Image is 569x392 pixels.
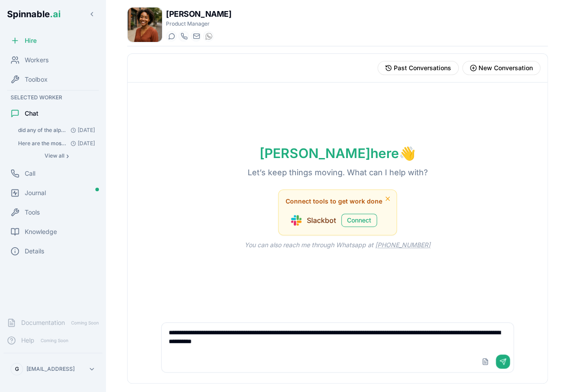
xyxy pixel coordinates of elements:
button: Start new conversation [462,61,540,75]
span: Coming Soon [68,319,102,327]
span: Call [25,169,35,178]
p: Product Manager [166,20,231,27]
span: Knowledge [25,227,57,236]
span: Connect tools to get work done [286,197,382,206]
h1: [PERSON_NAME] [166,8,231,20]
button: Start a chat with Taylor Mitchell [166,31,177,41]
button: Send email to taylor.mitchell@getspinnable.ai [191,31,201,41]
span: G [15,366,19,373]
span: [DATE] [67,140,95,147]
button: Start a call with Taylor Mitchell [178,31,189,41]
div: Selected Worker [4,92,102,103]
button: Open conversation: Here are the most recent usage numbers from the spinnable product. Give me a s... [14,137,99,150]
button: Connect [341,214,377,227]
span: Chat [25,109,38,118]
span: View all [45,152,64,159]
span: New Conversation [479,64,533,72]
span: Workers [25,56,49,64]
span: Past Conversations [394,64,451,72]
span: Coming Soon [38,336,71,345]
button: View past conversations [377,61,459,75]
button: G[EMAIL_ADDRESS] [7,360,99,378]
span: › [66,152,69,159]
button: Open conversation: did any of the alpha users you emailed replied to you? [14,124,99,136]
span: did any of the alpha users you emailed replied to you?: You're absolutely right to ask - let me d... [18,127,67,134]
button: WhatsApp [203,31,214,41]
h1: [PERSON_NAME] here [245,145,430,161]
img: Slackbot [291,215,301,226]
a: [PHONE_NUMBER] [375,241,430,249]
span: Journal [25,188,46,197]
img: Taylor Mitchell [128,8,162,42]
span: Tools [25,208,40,217]
p: Let’s keep things moving. What can I help with? [234,166,442,179]
p: You can also reach me through Whatsapp at [230,241,445,249]
img: WhatsApp [205,33,212,40]
button: Dismiss tool suggestions [382,193,393,204]
span: wave [399,145,415,161]
p: [EMAIL_ADDRESS] [26,366,75,373]
span: Hire [25,36,37,45]
button: Show all conversations [14,151,99,161]
span: Here are the most recent usage numbers from the spinnable product. Give me a summary of the usage... [18,140,67,147]
span: Documentation [21,318,65,327]
span: [DATE] [67,127,95,134]
span: .ai [50,9,60,19]
span: Slackbot [307,215,336,226]
span: Help [21,336,34,345]
span: Toolbox [25,75,48,84]
span: Spinnable [7,9,60,19]
span: Details [25,247,44,256]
